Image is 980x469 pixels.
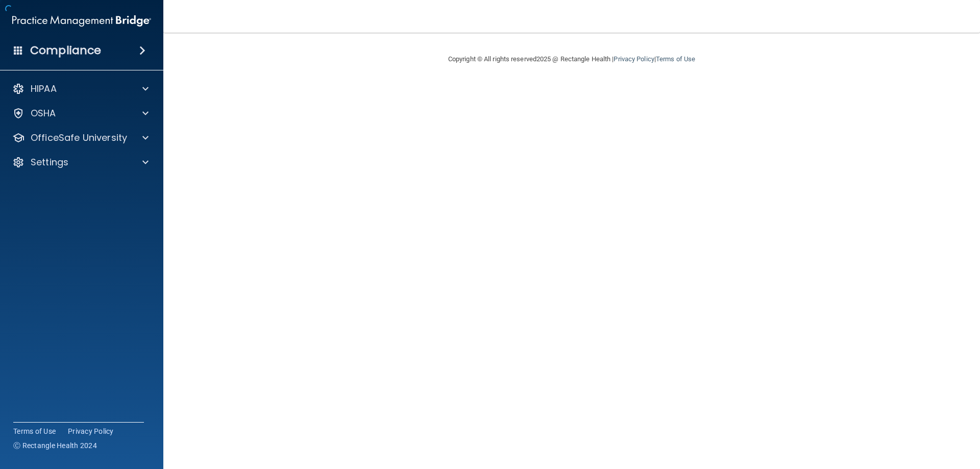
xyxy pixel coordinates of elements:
a: HIPAA [12,83,149,95]
p: Settings [31,156,68,168]
a: Terms of Use [13,426,56,436]
a: OfficeSafe University [12,132,149,144]
a: Terms of Use [656,55,695,63]
div: Copyright © All rights reserved 2025 @ Rectangle Health | | [385,43,758,76]
p: OSHA [31,107,56,119]
a: OSHA [12,107,149,119]
p: HIPAA [31,83,57,95]
a: Privacy Policy [614,55,654,63]
a: Settings [12,156,149,168]
img: PMB logo [12,11,151,31]
h4: Compliance [30,43,101,58]
a: Privacy Policy [68,426,114,436]
span: Ⓒ Rectangle Health 2024 [13,440,97,451]
p: OfficeSafe University [31,132,127,144]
